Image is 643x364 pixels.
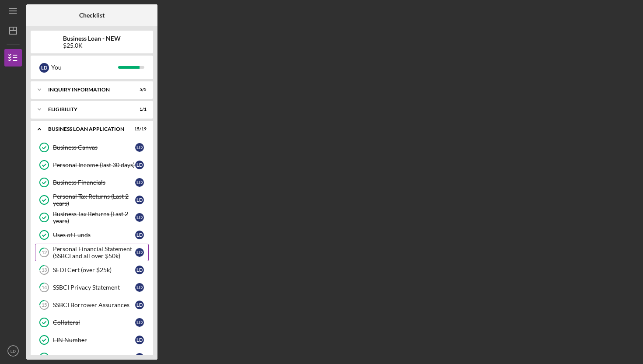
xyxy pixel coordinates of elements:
tspan: 14 [42,285,47,290]
div: Personal Tax Returns (Last 2 years) [53,193,135,207]
div: 15 / 19 [131,126,147,132]
div: L D [135,301,144,309]
div: L D [135,196,144,204]
tspan: 15 [42,302,47,308]
div: 1 / 1 [131,107,147,112]
b: Checklist [79,12,105,19]
b: Business Loan - NEW [63,35,121,42]
button: LD [4,342,22,360]
div: L D [135,161,144,169]
a: 12Personal Financial Statement (SSBCI and all over $50k)LD [35,244,149,261]
div: L D [135,353,144,362]
div: You [51,60,118,75]
a: 13SEDI Cert (over $25k)LD [35,261,149,279]
div: SSBCI Borrower Assurances [53,301,135,308]
div: Personal Financial Statement (SSBCI and all over $50k) [53,245,135,259]
div: Business Tax Returns (Last 2 years) [53,210,135,224]
a: 15SSBCI Borrower AssurancesLD [35,296,149,314]
div: Collateral [53,319,135,326]
div: L D [135,143,144,152]
div: $25.0K [63,42,121,49]
a: Business CanvasLD [35,139,149,156]
div: L D [135,266,144,274]
div: INQUIRY INFORMATION [48,87,125,92]
div: L D [135,283,144,292]
div: BUSINESS LOAN APPLICATION [48,126,125,132]
div: L D [39,63,49,73]
div: L D [135,231,144,239]
a: CollateralLD [35,314,149,331]
a: Personal Income (last 30 days)LD [35,156,149,174]
div: Business Financials [53,179,135,186]
div: Business Canvas [53,144,135,151]
a: EIN NumberLD [35,331,149,349]
a: Personal Tax Returns (Last 2 years)LD [35,191,149,209]
a: 14SSBCI Privacy StatementLD [35,279,149,296]
div: L D [135,248,144,257]
div: ELIGIBILITY [48,107,125,112]
tspan: 13 [42,267,47,273]
div: EIN Number [53,336,135,343]
div: L D [135,213,144,222]
div: Uses of Funds [53,231,135,238]
tspan: 12 [42,250,47,255]
a: Business FinancialsLD [35,174,149,191]
div: SSBCI Privacy Statement [53,284,135,291]
div: L D [135,336,144,344]
a: Uses of FundsLD [35,226,149,244]
div: L D [135,178,144,187]
a: Business Tax Returns (Last 2 years)LD [35,209,149,226]
div: L D [135,318,144,327]
div: Business License [53,354,135,361]
div: Personal Income (last 30 days) [53,161,135,168]
div: SEDI Cert (over $25k) [53,266,135,273]
div: 5 / 5 [131,87,147,92]
text: LD [10,349,16,353]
